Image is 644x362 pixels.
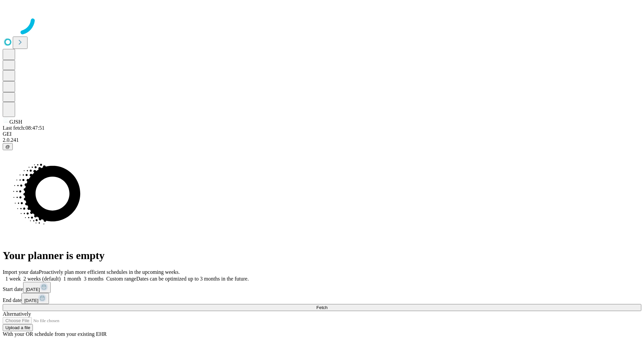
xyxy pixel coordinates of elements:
[3,282,641,293] div: Start date
[24,298,38,303] span: [DATE]
[84,276,104,282] span: 3 months
[3,324,33,331] button: Upload a file
[5,276,21,282] span: 1 week
[3,311,31,317] span: Alternatively
[3,269,39,275] span: Import your data
[21,293,49,304] button: [DATE]
[316,305,327,310] span: Fetch
[63,276,81,282] span: 1 month
[3,143,13,150] button: @
[26,287,40,292] span: [DATE]
[9,119,22,125] span: GJSH
[23,276,61,282] span: 2 weeks (default)
[23,282,51,293] button: [DATE]
[3,131,641,137] div: GEI
[136,276,249,282] span: Dates can be optimized up to 3 months in the future.
[106,276,136,282] span: Custom range
[5,144,10,149] span: @
[3,249,641,262] h1: Your planner is empty
[3,304,641,311] button: Fetch
[39,269,180,275] span: Proactively plan more efficient schedules in the upcoming weeks.
[3,331,107,337] span: With your OR schedule from your existing EHR
[3,137,641,143] div: 2.0.241
[3,293,641,304] div: End date
[3,125,45,131] span: Last fetch: 08:47:51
